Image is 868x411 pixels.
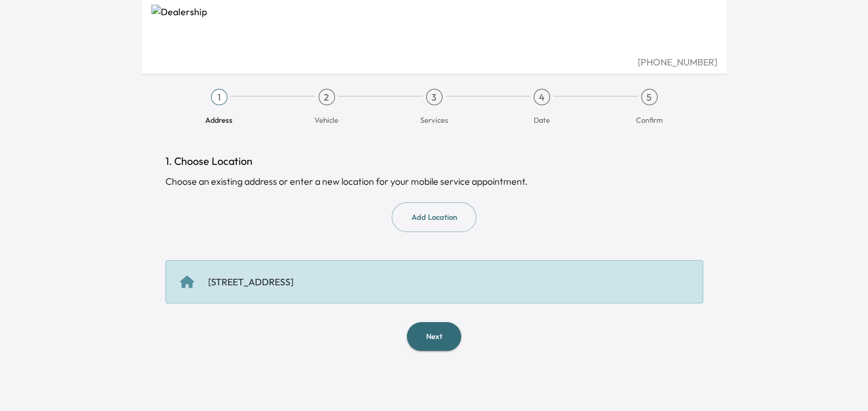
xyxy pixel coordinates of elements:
div: 1 [211,89,227,105]
div: [PHONE_NUMBER] [151,55,717,69]
div: [STREET_ADDRESS] [208,275,293,289]
div: 4 [534,89,550,105]
span: Services [420,115,448,125]
h1: 1. Choose Location [165,153,703,170]
div: 3 [426,89,442,105]
span: Confirm [636,115,663,125]
span: Vehicle [314,115,338,125]
div: 2 [319,89,335,105]
button: Next [407,322,461,351]
div: 5 [641,89,658,105]
div: Choose an existing address or enter a new location for your mobile service appointment. [165,174,703,188]
button: Add Location [392,202,476,232]
span: Address [205,115,233,125]
img: Dealership [151,5,717,55]
span: Date [534,115,550,125]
